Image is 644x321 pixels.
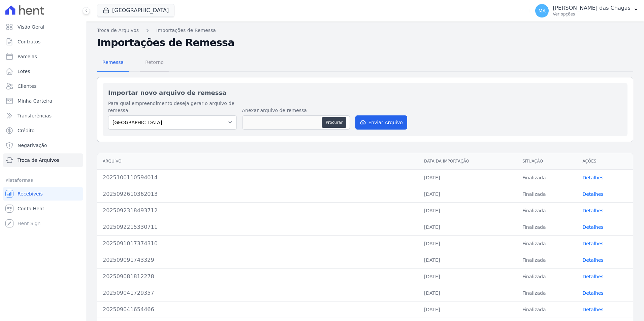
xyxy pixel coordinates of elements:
span: Contratos [18,38,40,45]
p: [PERSON_NAME] das Chagas [553,5,631,11]
a: Transferências [3,109,83,122]
div: 202509091743329 [103,256,413,264]
a: Contratos [3,35,83,48]
span: Lotes [18,68,30,75]
a: Detalhes [582,191,603,197]
a: Detalhes [582,307,603,312]
div: 202509081812278 [103,273,413,281]
a: Detalhes [582,175,603,180]
a: Retorno [140,54,169,72]
span: Recebíveis [18,190,43,197]
span: Crédito [18,127,35,134]
td: Finalizada [517,235,577,252]
th: Situação [517,153,577,170]
a: Lotes [3,65,83,78]
td: Finalizada [517,268,577,285]
div: 2025092610362013 [103,190,413,198]
label: Para qual empreendimento deseja gerar o arquivo de remessa [108,100,237,114]
td: [DATE] [419,235,517,252]
a: Visão Geral [3,20,83,34]
span: Troca de Arquivos [18,157,59,164]
button: Enviar Arquivo [355,115,407,130]
span: Remessa [98,56,128,69]
a: Detalhes [582,257,603,263]
span: Retorno [141,56,168,69]
td: [DATE] [419,169,517,186]
h2: Importações de Remessa [97,37,633,49]
td: Finalizada [517,186,577,202]
span: Conta Hent [18,205,44,212]
a: Detalhes [582,241,603,246]
div: 2025091017374310 [103,240,413,248]
span: Visão Geral [18,24,44,30]
td: [DATE] [419,219,517,235]
td: [DATE] [419,252,517,268]
a: Clientes [3,79,83,93]
td: [DATE] [419,202,517,219]
div: 2025092318493712 [103,207,413,215]
div: 202509041654466 [103,306,413,314]
td: Finalizada [517,219,577,235]
a: Negativação [3,139,83,152]
nav: Tab selector [97,54,169,72]
div: 2025092215330711 [103,223,413,231]
span: Minha Carteira [18,98,52,104]
a: Troca de Arquivos [3,153,83,167]
span: Clientes [18,83,36,90]
th: Arquivo [97,153,419,170]
th: Data da Importação [419,153,517,170]
td: Finalizada [517,202,577,219]
td: Finalizada [517,301,577,318]
span: MA [538,8,546,13]
span: Negativação [18,142,47,149]
a: Detalhes [582,274,603,279]
td: [DATE] [419,301,517,318]
a: Remessa [97,54,129,72]
h2: Importar novo arquivo de remessa [108,88,622,97]
label: Anexar arquivo de remessa [242,107,350,114]
a: Conta Hent [3,202,83,215]
button: MA [PERSON_NAME] das Chagas Ver opções [530,1,644,20]
a: Crédito [3,124,83,137]
td: [DATE] [419,186,517,202]
a: Troca de Arquivos [97,27,139,34]
a: Detalhes [582,208,603,213]
span: Transferências [18,112,52,119]
td: Finalizada [517,252,577,268]
th: Ações [577,153,633,170]
button: Procurar [322,117,346,128]
nav: Breadcrumb [97,27,633,34]
td: Finalizada [517,169,577,186]
button: [GEOGRAPHIC_DATA] [97,4,174,17]
p: Ver opções [553,11,631,17]
div: 202509041729357 [103,289,413,297]
a: Detalhes [582,224,603,230]
a: Detalhes [582,290,603,296]
td: [DATE] [419,268,517,285]
a: Minha Carteira [3,94,83,108]
a: Recebíveis [3,187,83,201]
div: Plataformas [5,176,80,184]
a: Parcelas [3,50,83,63]
a: Importações de Remessa [156,27,216,34]
span: Parcelas [18,53,37,60]
td: Finalizada [517,285,577,301]
div: 2025100110594014 [103,174,413,182]
td: [DATE] [419,285,517,301]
